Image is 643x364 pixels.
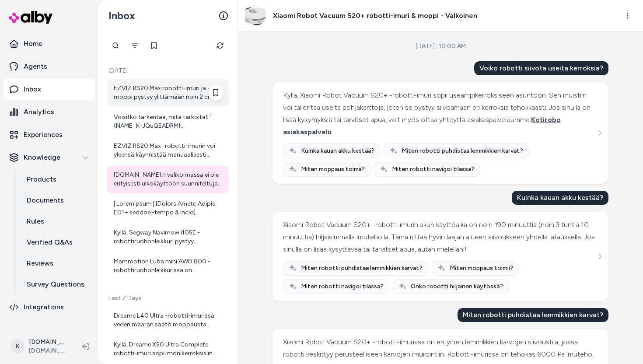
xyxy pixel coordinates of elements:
p: Last 7 Days [107,294,229,303]
a: Kyllä, Segway Navimow i105E -robottiruohonleikkuri pystyy leikkaamaan useita erillisiä leikkuualu... [107,223,229,251]
span: K [10,339,24,353]
img: Xiaomi-robot-vacuum-s20.jpg [245,6,266,26]
span: Kuinka kauan akku kestää? [301,147,374,155]
a: Survey Questions [18,274,94,295]
a: Home [3,33,94,54]
p: Verified Q&As [27,237,73,248]
p: Agents [24,61,47,72]
button: K[DOMAIN_NAME] Shopify[DOMAIN_NAME] [5,332,75,360]
button: Filter [126,37,143,54]
a: Inbox [3,79,94,100]
div: Voiko robotti siivota useita kerroksia? [474,61,608,75]
div: EZVIZ RS20 Max robotti-imuri ja -moppi pystyy ylittämään noin 2 cm korkuiset kynnykset. Jos sinul... [114,84,224,101]
img: alby Logo [9,11,52,24]
a: Rules [18,211,94,232]
a: EZVIZ RS20 Max -robotti-imurin voi yleensä käynnistää manuaalisesti robotin omasta painikkeesta, ... [107,136,229,164]
a: EZVIZ RS20 Max robotti-imuri ja -moppi pystyy ylittämään noin 2 cm korkuiset kynnykset. Jos sinul... [107,79,229,107]
button: See more [594,128,605,138]
p: [DATE] [107,66,229,75]
a: Products [18,169,94,190]
span: Miten moppaus toimii? [301,165,365,174]
button: Knowledge [3,147,94,168]
a: Dreame L40 Ultra -robotti-imurissa veden määrän säätö moppausta varten onnistuu mobiilisovellukse... [107,306,229,334]
p: Rules [27,216,44,227]
p: Analytics [24,107,54,117]
div: Miten robotti puhdistaa lemmikkien karvat? [458,308,608,322]
div: Xiaomi Robot Vacuum S20+ -robotti-imurin akun käyttöaika on noin 190 minuuttia (noin 3 tuntia 10 ... [283,219,596,255]
span: Miten robotti puhdistaa lemmikkien karvat? [402,147,523,155]
span: Miten robotti puhdistaa lemmikkien karvat? [301,264,423,273]
div: Kyllä, Dreame X50 Ultra Complete robotti-imuri sopii monikerroksisiin asuntoihin. Laitteen muisti... [114,340,224,358]
p: Survey Questions [27,279,84,290]
a: Verified Q&As [18,232,94,253]
div: [DATE] · 10:00 AM [416,42,466,51]
button: See more [594,251,605,262]
a: Documents [18,190,94,211]
a: Integrations [3,297,94,318]
div: Mammotion Luba mini AWD 800 -robottiruohonleikkurissa on automaattinen valaistus, joka aktivoituu... [114,257,224,275]
p: Reviews [27,258,53,269]
a: Mammotion Luba mini AWD 800 -robottiruohonleikkurissa on automaattinen valaistus, joka aktivoituu... [107,252,229,280]
a: Experiences [3,124,94,145]
div: | Loremipsum | [Dolors Ametc Adipis E01+ seddoei-tempo & incid](utlab://etd.magnaali.en/adminimv/... [114,199,224,217]
div: Voisitko tarkentaa, mitä tarkoitat "{NAME_K-JQuQEADRM}[DEMOGRAPHIC_DATA] käytössä"? Haluatko tiet... [114,113,224,130]
div: Dreame L40 Ultra -robotti-imurissa veden määrän säätö moppausta varten onnistuu mobiilisovellukse... [114,311,224,329]
p: Inbox [24,84,41,94]
div: Kuinka kauan akku kestää? [512,191,608,205]
span: Miten robotti navigoi tilassa? [392,165,475,174]
a: Voisitko tarkentaa, mitä tarkoitat "{NAME_K-JQuQEADRM}[DEMOGRAPHIC_DATA] käytössä"? Haluatko tiet... [107,108,229,136]
div: Kyllä, Xiaomi Robot Vacuum S20+ -robotti-imuri sopii useampikerroksiseen asuntoon. Sen muistiin v... [283,89,596,138]
span: [DOMAIN_NAME] [29,346,68,355]
div: [DOMAIN_NAME]:n valikoimassa ei ole erityisesti ulkokäyttöön suunniteltuja robotti-imureita. Usei... [114,171,224,188]
a: Kyllä, Dreame X50 Ultra Complete robotti-imuri sopii monikerroksisiin asuntoihin. Laitteen muisti... [107,335,229,363]
div: EZVIZ RS20 Max -robotti-imurin voi yleensä käynnistää manuaalisesti robotin omasta painikkeesta, ... [114,142,224,159]
h3: Xiaomi Robot Vacuum S20+ robotti-imuri & moppi - Valkoinen [273,10,477,21]
a: Reviews [18,253,94,274]
a: | Loremipsum | [Dolors Ametc Adipis E01+ seddoei-tempo & incid](utlab://etd.magnaali.en/adminimv/... [107,194,229,222]
span: Onko robotti hiljainen käytössä? [411,282,503,291]
button: Refresh [211,37,229,54]
p: Knowledge [24,152,60,163]
h2: Inbox [108,9,135,22]
p: Integrations [24,302,64,312]
div: Kyllä, Segway Navimow i105E -robottiruohonleikkuri pystyy leikkaamaan useita erillisiä leikkuualu... [114,228,224,246]
a: [DOMAIN_NAME]:n valikoimassa ei ole erityisesti ulkokäyttöön suunniteltuja robotti-imureita. Usei... [107,165,229,193]
p: Home [24,38,42,49]
span: Miten robotti navigoi tilassa? [301,282,384,291]
a: Analytics [3,101,94,122]
a: Agents [3,56,94,77]
p: Experiences [24,129,63,140]
p: [DOMAIN_NAME] Shopify [29,338,68,346]
span: Miten moppaus toimii? [450,264,514,273]
p: Documents [27,195,64,206]
p: Products [27,174,56,185]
